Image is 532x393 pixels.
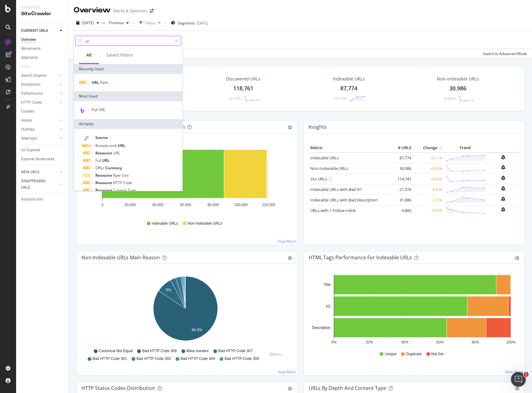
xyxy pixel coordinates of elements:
[95,165,105,171] span: Offer
[21,10,63,17] div: SiteCrawler
[95,173,113,178] span: Resource
[74,119,182,129] div: All fields
[137,18,163,28] button: Filters
[309,254,412,261] div: HTML Tags Performance for Indexable URLs
[166,288,172,292] text: 8%
[113,180,123,185] span: HTTP
[81,274,290,346] svg: A chart.
[21,196,43,203] div: Analysis Info
[505,369,523,374] a: View More
[324,283,331,287] text: Title
[21,126,35,133] div: Outlinks
[122,173,129,178] span: Size
[388,163,413,174] td: 30,986
[21,37,36,43] div: Overview
[152,203,164,207] text: 40,000
[288,256,292,260] div: gear
[366,340,373,344] text: 20%
[113,150,120,156] span: URL
[340,84,357,93] div: 87,774
[310,176,327,182] a: 2xx URLs
[142,348,177,354] span: Bad HTTP Code 308
[92,107,105,112] span: Full URL
[124,203,136,207] text: 20,000
[278,239,296,244] a: View More
[21,147,40,153] div: Url Explorer
[21,126,58,133] a: Outlinks
[21,135,37,142] div: Sitemaps
[501,175,505,180] div: bell-plus
[123,180,132,185] span: Code
[388,195,413,205] td: 31,886
[74,5,111,15] div: Overview
[95,188,113,193] span: Resource
[388,205,413,216] td: 9,883
[74,18,102,28] button: [DATE]
[21,117,58,124] a: Inlinks
[181,356,215,361] span: Bad HTTP Code 404
[225,356,259,361] span: Bad HTTP Code 309
[107,18,131,28] button: Previous
[150,9,154,13] div: arrow-right-arrow-left
[99,348,133,354] span: Canonical Not Equal
[480,49,527,58] button: Switch to Advanced Mode
[21,156,64,162] a: Explorer Bookmarks
[113,188,128,193] span: Content
[413,184,444,195] td: -0.4 %
[501,207,505,212] div: bell-plus
[81,143,290,215] div: A chart.
[515,256,519,260] div: gear
[413,174,444,184] td: +0.4 %
[501,155,505,160] div: bell-plus
[86,52,92,58] div: All
[234,203,248,207] text: 100,000
[21,63,37,70] a: Visits
[524,372,529,377] span: 1
[437,76,479,82] div: Non-Indexable URLs
[269,352,286,357] div: Others...
[288,387,292,391] div: gear
[312,326,330,330] text: Description
[21,28,48,34] div: CURRENT URLS
[21,169,39,175] div: NEW URLS
[188,221,222,226] span: Non-Indexable URLs
[21,63,30,70] div: Visits
[331,340,337,344] text: 0%
[21,147,64,153] a: Url Explorer
[309,274,517,346] svg: A chart.
[401,340,408,344] text: 40%
[21,117,32,124] div: Inlinks
[207,203,219,207] text: 80,000
[137,356,171,361] span: Bad HTTP Code 302
[501,186,505,191] div: bell-plus
[92,80,100,85] span: URL
[178,20,195,26] span: Segments
[444,143,487,153] th: Trend
[21,156,55,162] div: Explorer Bookmarks
[308,123,327,131] h4: Insights
[145,20,156,26] div: Filters
[501,196,505,201] div: bell-plus
[21,81,58,88] a: Distribution
[431,352,444,357] span: Not Set
[334,96,347,101] div: +0.14%
[81,254,160,261] div: Non-Indexable URLs Main Reason
[472,340,479,344] text: 80%
[192,328,202,332] text: 84.3%
[152,221,178,226] span: Indexable URLs
[506,340,516,344] text: 100%
[388,174,413,184] td: 114,741
[82,20,94,25] span: 2025 Aug. 16th
[102,158,110,163] span: URL
[107,20,124,25] span: Previous
[385,352,396,357] span: Unique
[21,169,58,175] a: NEW URLS
[21,54,38,61] div: Segments
[483,51,527,56] div: Switch to Advanced Mode
[226,76,260,82] div: Discovered URLs
[443,96,456,101] div: +0.84%
[197,20,208,26] div: [DATE]
[95,180,113,185] span: Resource
[21,5,63,10] div: Analytics
[101,203,103,207] text: 0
